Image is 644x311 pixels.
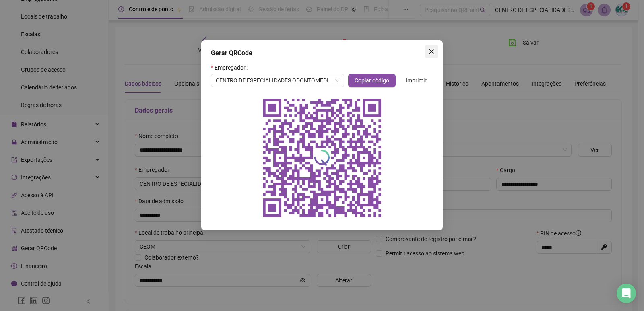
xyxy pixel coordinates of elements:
[258,93,386,222] img: qrcode do empregador
[348,74,396,87] button: Copiar código
[406,76,427,85] span: Imprimir
[211,48,433,58] div: Gerar QRCode
[617,284,636,303] div: Open Intercom Messenger
[211,61,251,74] label: Empregador
[216,74,339,87] span: CENTRO DE ESPECIALIDADES ODONTOMEDICOS LTDA
[425,45,438,58] button: Close
[428,48,435,55] span: close
[399,74,433,87] button: Imprimir
[355,76,389,85] span: Copiar código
